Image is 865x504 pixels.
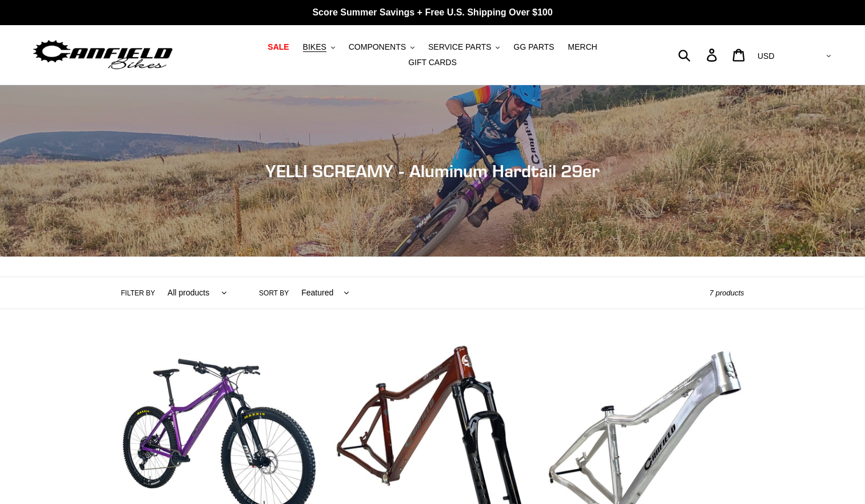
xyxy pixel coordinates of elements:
[408,58,457,67] span: GIFT CARDS
[259,288,289,298] label: Sort by
[265,161,600,181] span: YELLI SCREAMY - Aluminum Hardtail 29er
[343,39,420,55] button: COMPONENTS
[349,42,406,52] span: COMPONENTS
[562,39,603,55] a: MERCH
[513,42,554,52] span: GG PARTS
[709,289,744,297] span: 7 products
[268,42,289,52] span: SALE
[508,39,560,55] a: GG PARTS
[568,42,597,52] span: MERCH
[422,39,505,55] button: SERVICE PARTS
[684,42,713,67] input: Search
[402,55,463,70] a: GIFT CARDS
[297,39,341,55] button: BIKES
[428,42,491,52] span: SERVICE PARTS
[262,39,294,55] a: SALE
[121,288,156,298] label: Filter by
[31,37,174,73] img: Canfield Bikes
[303,42,326,52] span: BIKES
